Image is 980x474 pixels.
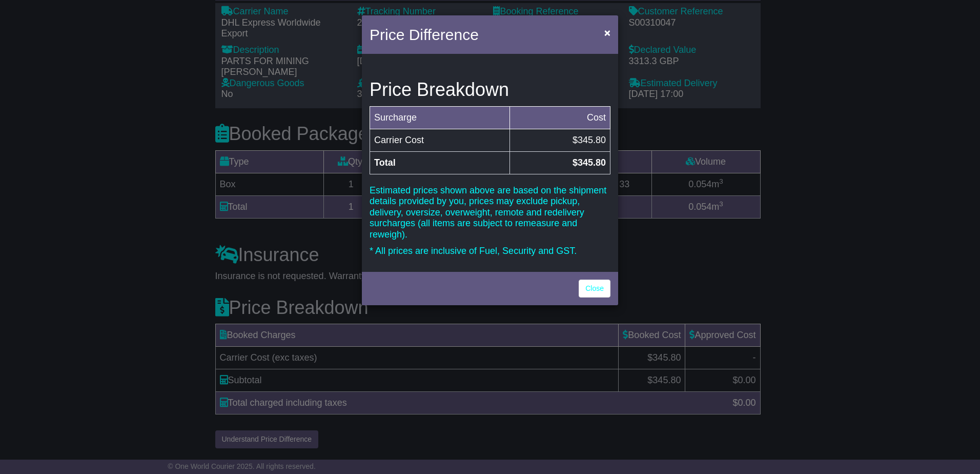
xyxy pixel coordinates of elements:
td: $345.80 [509,151,610,174]
h4: Price Difference [370,23,479,46]
h3: Price Breakdown [370,80,610,100]
p: Estimated prices shown above are based on the shipment details provided by you, prices may exclud... [370,185,610,241]
p: * All prices are inclusive of Fuel, Security and GST. [370,246,610,257]
a: Close [579,280,610,298]
td: Total [370,151,510,174]
td: Surcharge [370,106,510,129]
span: × [604,27,610,38]
button: Close [599,22,616,43]
td: $345.80 [509,129,610,151]
td: Carrier Cost [370,129,510,151]
td: Cost [509,106,610,129]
